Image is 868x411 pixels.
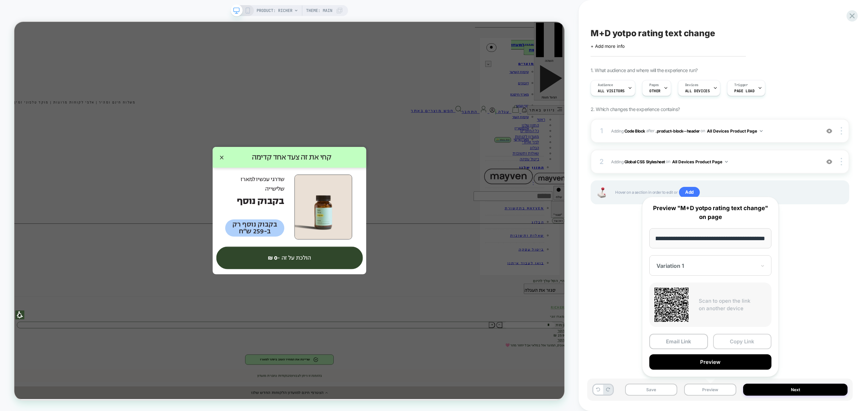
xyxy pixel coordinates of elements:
[666,158,670,165] span: on
[591,106,680,112] span: 2. Which changes the experience contains?
[734,83,748,87] span: Trigger
[624,159,665,164] b: Global CSS Stylesheet
[338,309,351,320] span: 0 ₪
[281,204,360,229] div: שדרגי עכשיו למארז שלישייה
[611,157,817,166] span: Adding
[611,128,645,133] span: Adding
[685,88,710,93] span: ALL DEVICES
[306,5,332,16] span: Theme: MAIN
[707,127,763,135] button: All Devices Product Page
[826,128,832,134] img: crossed eye
[598,88,625,93] span: All Visitors
[649,88,661,93] span: OTHER
[725,161,728,163] img: down arrow
[279,173,460,188] span: קחי את זה צעד אחד קדימה
[615,187,842,198] span: Hover on a section in order to edit or
[624,128,645,133] b: Code Block
[734,88,754,93] span: Page Load
[281,263,360,286] div: בקבוק נוסף רק ב-259 ש״ח
[700,127,705,135] span: on
[598,125,605,137] div: 1
[598,83,613,87] span: Audience
[684,384,736,396] button: Preview
[699,297,766,313] p: Scan to open the link on another device
[591,28,715,38] span: M+D yotpo rating text change
[679,187,700,198] span: Add
[649,354,771,370] button: Preview
[1,385,13,397] input: לפתיחה תפריט להתאמה אישית
[649,334,708,349] button: Email Link
[680,379,734,391] a: RICHER
[257,5,292,16] span: PRODUCT: RICHER
[281,231,360,247] div: בקבוק נוסף
[760,130,763,132] img: down arrow
[826,159,832,165] img: crossed eye
[269,300,465,330] button: הולכת על זה -0 ₪
[625,384,677,396] button: Save
[655,128,700,133] span: .product-block--header
[841,127,842,135] img: close
[685,83,698,87] span: Devices
[595,187,608,198] img: Joystick
[649,204,771,221] p: Preview "M+D yotpo rating text change" on page
[591,67,697,73] span: 1. What audience and where will the experience run?
[672,157,728,166] button: All Devices Product Page
[743,384,848,396] button: Next
[591,43,625,49] span: + Add more info
[841,158,842,165] img: close
[649,83,659,87] span: Pages
[713,334,772,349] button: Copy Link
[646,128,655,133] span: AFTER
[598,155,605,168] div: 2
